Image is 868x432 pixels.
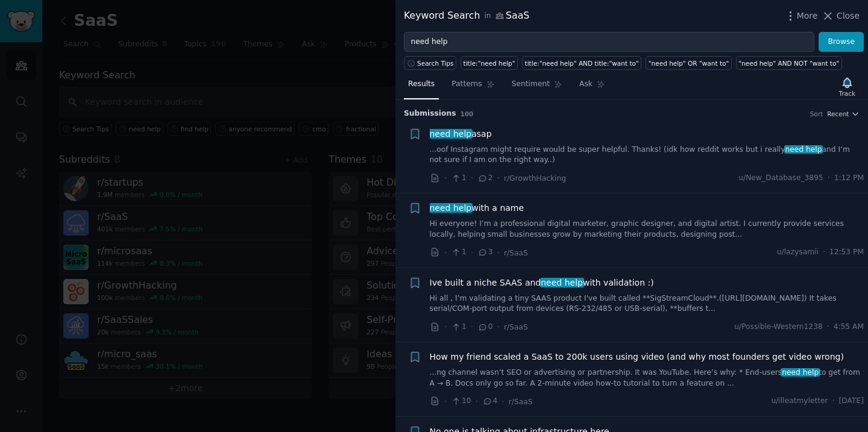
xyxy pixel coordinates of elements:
[451,173,466,184] span: 1
[430,202,524,214] span: with a name
[819,32,864,52] button: Browse
[738,59,839,67] div: "need help" AND NOT "want to"
[430,128,492,140] a: need helpasap
[461,56,518,70] a: title:"need help"
[461,110,474,117] span: 100
[404,108,456,119] span: Submission s
[777,247,819,258] span: u/lazysamii
[417,59,454,67] span: Search Tips
[810,110,823,118] div: Sort
[477,173,492,184] span: 2
[451,247,466,258] span: 1
[649,59,729,67] div: "need help" OR "want to"
[835,74,860,99] button: Track
[504,249,528,257] span: r/SaaS
[404,75,439,99] a: Results
[447,75,498,99] a: Patterns
[404,56,456,70] button: Search Tips
[430,277,654,289] a: Ive built a niche SAAS andneed helpwith validation :)
[834,173,864,184] span: 1:12 PM
[430,277,654,289] span: Ive built a niche SAAS and with validation :)
[471,246,473,259] span: ·
[404,8,529,23] div: Keyword Search SaaS
[497,321,500,333] span: ·
[429,203,473,213] span: need help
[464,59,515,67] div: title:"need help"
[451,396,471,407] span: 10
[444,172,447,184] span: ·
[829,247,864,258] span: 12:53 PM
[476,395,478,408] span: ·
[477,247,492,258] span: 3
[430,368,864,389] a: ...ng channel wasn’t SEO or advertising or partnership. It was YouTube. Here’s why: * End-usersne...
[430,202,524,214] a: need helpwith a name
[430,351,844,363] a: How my friend scaled a SaaS to 200k users using video (and why most founders get video wrong)
[736,56,842,70] a: "need help" AND NOT "want to"
[797,10,818,22] span: More
[837,10,860,22] span: Close
[525,59,639,67] div: title:"need help" AND title:"want to"
[738,173,823,184] span: u/New_Database_3895
[827,110,849,118] span: Recent
[430,145,864,166] a: ...oof Instagram might require would be super helpful. Thanks! (idk how reddit works but i really...
[484,11,491,22] span: in
[430,128,492,140] span: asap
[471,172,473,184] span: ·
[784,145,823,154] span: need help
[444,246,447,259] span: ·
[509,398,533,406] span: r/SaaS
[827,110,860,118] button: Recent
[482,396,497,407] span: 4
[444,321,447,333] span: ·
[497,246,500,259] span: ·
[504,174,566,183] span: r/GrowthHacking
[646,56,732,70] a: "need help" OR "want to"
[579,79,593,90] span: Ask
[832,396,835,407] span: ·
[429,129,473,139] span: need help
[839,396,864,407] span: [DATE]
[508,75,567,99] a: Sentiment
[408,79,435,90] span: Results
[477,322,492,333] span: 0
[784,10,818,22] button: More
[827,322,829,333] span: ·
[839,89,855,98] div: Track
[575,75,609,99] a: Ask
[828,173,830,184] span: ·
[504,323,528,331] span: r/SaaS
[771,396,828,407] span: u/illeatmyletter
[430,219,864,240] a: Hi everyone! I’m a professional digital marketer, graphic designer, and digital artist. I current...
[497,172,500,184] span: ·
[540,278,584,287] span: need help
[451,322,466,333] span: 1
[822,10,860,22] button: Close
[430,293,864,315] a: Hi all , I’m validating a tiny SAAS product I've built called **SigStreamCloud**.([URL][DOMAIN_NA...
[512,79,550,90] span: Sentiment
[404,32,814,52] input: Try a keyword related to your business
[471,321,473,333] span: ·
[834,322,864,333] span: 4:55 AM
[522,56,641,70] a: title:"need help" AND title:"want to"
[502,395,504,408] span: ·
[451,79,482,90] span: Patterns
[781,368,820,377] span: need help
[734,322,823,333] span: u/Possible-Western1238
[823,247,825,258] span: ·
[444,395,447,408] span: ·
